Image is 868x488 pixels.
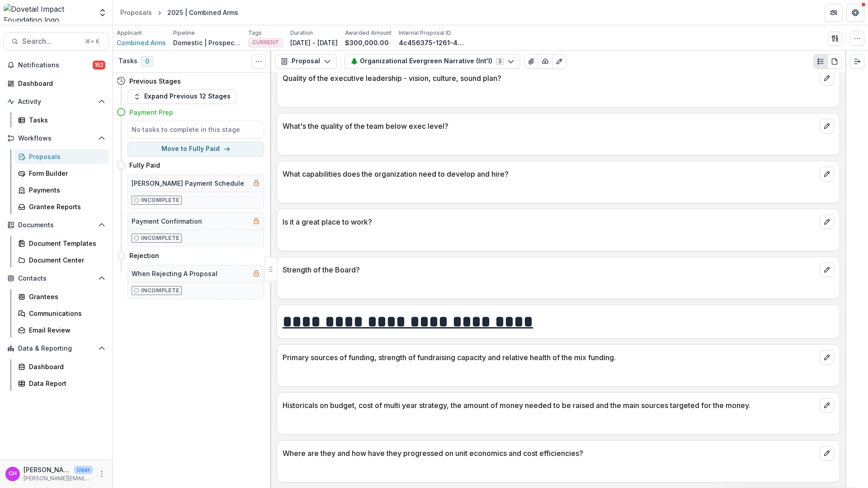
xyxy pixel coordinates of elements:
p: [DATE] - [DATE] [290,38,338,47]
button: edit [820,398,834,413]
a: Tasks [14,113,109,127]
span: Activity [18,98,94,106]
button: Expand Previous 12 Stages [127,89,236,104]
button: View Attached Files [524,54,538,69]
button: Move to Fully Paid [127,142,264,156]
p: Primary sources of funding, strength of fundraising capacity and relative health of the mix funding. [283,352,816,363]
button: Open Data & Reporting [4,341,109,356]
span: Documents [18,221,94,229]
h5: When Rejecting A Proposal [132,269,217,278]
div: Courtney Eker Hardy [9,471,17,477]
button: Get Help [846,4,864,22]
span: CURRENT [252,39,279,46]
button: edit [820,350,834,365]
button: edit [820,215,834,229]
button: Open Activity [4,94,109,109]
p: Pipeline [173,29,195,37]
p: Is it a great place to work? [283,216,816,227]
a: Payments [14,183,109,197]
a: Proposals [14,149,109,164]
button: Expand right [850,54,864,69]
button: Open Workflows [4,131,109,145]
h4: Payment Prep [129,108,173,117]
a: Proposals [117,6,156,19]
a: Form Builder [14,166,109,181]
p: Applicant [117,29,142,37]
div: Email Review [29,325,102,335]
a: Dashboard [14,359,109,374]
button: More [96,469,107,479]
a: Document Templates [14,236,109,251]
p: Where are they and how have they progressed on unit economics and cost efficiencies? [283,448,816,459]
h3: Tasks [118,57,137,65]
span: 152 [93,61,105,70]
span: Contacts [18,275,94,282]
div: 2025 | Combined Arms [167,8,238,17]
p: What capabilities does the organization need to develop and hire? [283,169,816,179]
div: Proposals [29,152,102,161]
div: Data Report [29,379,102,388]
div: Dashboard [18,79,102,88]
h4: Fully Paid [129,160,160,170]
h5: No tasks to complete in this stage [132,125,260,134]
nav: breadcrumb [117,6,242,19]
p: Historicals on budget, cost of multi year strategy, the amount of money needed to be raised and t... [283,400,816,411]
img: Dovetail Impact Foundation logo [4,4,93,22]
button: Notifications152 [4,58,109,72]
button: edit [820,446,834,460]
span: Workflows [18,135,94,142]
button: 🌲 Organizational Evergreen Narrative (Int'l)3 [344,54,520,69]
button: Open Documents [4,218,109,232]
a: Data Report [14,376,109,391]
span: Data & Reporting [18,345,94,352]
h5: [PERSON_NAME] Payment Schedule [132,178,244,188]
p: Incomplete [141,286,179,295]
h4: Rejection [129,251,159,260]
div: Grantees [29,292,102,301]
p: [PERSON_NAME] [PERSON_NAME] [24,465,71,474]
button: Plaintext view [813,54,828,69]
div: Communications [29,309,102,318]
div: Payments [29,185,102,195]
button: Partners [825,4,843,22]
p: Duration [290,29,313,37]
p: [PERSON_NAME][EMAIL_ADDRESS][DOMAIN_NAME] [24,474,93,483]
div: Proposals [120,8,152,17]
p: User [74,466,93,474]
button: PDF view [827,54,842,69]
p: What's the quality of the team below exec level? [283,121,816,131]
h4: Previous Stages [129,76,181,86]
p: Incomplete [141,234,179,242]
button: Search... [4,33,109,51]
a: Grantee Reports [14,199,109,214]
button: edit [820,119,834,133]
h5: Payment Confirmation [132,216,202,226]
p: Strength of the Board? [283,264,816,275]
p: Awarded Amount [345,29,392,37]
a: Dashboard [4,76,109,91]
button: Toggle View Cancelled Tasks [251,54,266,69]
button: Open Contacts [4,271,109,286]
span: Search... [22,37,80,46]
button: edit [820,71,834,85]
a: Communications [14,306,109,321]
button: Open entity switcher [96,4,109,22]
div: Document Center [29,255,102,265]
span: Notifications [18,61,93,69]
p: Domestic | Prospects Pipeline [173,38,241,47]
div: ⌘ + K [83,37,101,47]
a: Combined Arms [117,38,166,47]
p: Internal Proposal ID [399,29,451,37]
p: $300,000.00 [345,38,389,47]
p: Tags [248,29,262,37]
a: Grantees [14,289,109,304]
div: Form Builder [29,169,102,178]
p: 4c456375-1261-4d85-abd4-f425e1c436af [399,38,467,47]
span: 0 [141,56,153,67]
div: Document Templates [29,239,102,248]
p: Quality of the executive leadership - vision, culture, sound plan? [283,73,816,84]
a: Document Center [14,253,109,267]
p: Incomplete [141,196,179,204]
button: Proposal [275,54,337,69]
